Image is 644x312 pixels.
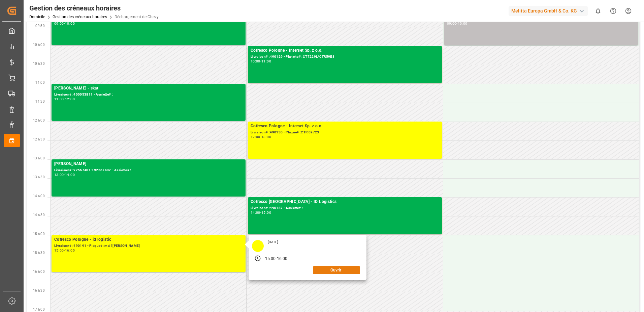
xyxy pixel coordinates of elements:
[33,137,45,141] span: 12 h 30
[33,43,45,47] span: 10 h 00
[456,22,457,25] div: -
[33,251,45,255] span: 15 h 30
[33,175,45,179] span: 13 h 30
[54,22,64,25] div: 09:00
[606,3,621,19] button: Centre d’aide
[447,22,457,25] div: 09:00
[251,47,439,54] div: Cofresco Pologne - Interset Sp. z o.o.
[33,289,45,292] span: 16 h 30
[509,4,590,17] button: Melitta Europa GmbH & Co. KG
[54,167,243,173] div: Livraison# :92567401 + 92567402 - Assiette# :
[54,98,64,101] div: 11:00
[54,173,64,176] div: 13:00
[251,199,439,205] div: Cofresco [GEOGRAPHIC_DATA] - ID Logistics
[33,62,45,66] span: 10 h 30
[65,22,75,25] div: 10:00
[33,213,45,217] span: 14 h 30
[33,308,45,311] span: 17 h 00
[590,3,606,19] button: Afficher 0 nouvelles notifications
[64,98,65,101] div: -
[265,240,281,244] div: [DATE]
[277,256,288,262] div: 16:00
[251,123,439,130] div: Cofresco Pologne - Interset Sp. z o.o.
[265,256,276,262] div: 15:00
[251,130,439,135] div: Livraison# :490130 - Plaque# :CTR 09723
[29,3,159,13] div: Gestion des créneaux horaires
[64,22,65,25] div: -
[33,232,45,236] span: 15 h 00
[511,7,577,15] font: Melitta Europa GmbH & Co. KG
[260,211,261,214] div: -
[54,161,243,167] div: [PERSON_NAME]
[65,173,75,176] div: 14:00
[65,98,75,101] div: 12:00
[261,135,271,138] div: 13:00
[251,54,439,60] div: Livraison# :490129 - Planche# :CT7229L/CTR59E8
[260,135,261,138] div: -
[251,211,260,214] div: 14:00
[65,249,75,252] div: 16:00
[54,85,243,92] div: [PERSON_NAME] - skat
[261,211,271,214] div: 15:00
[251,205,439,211] div: Livraison# :490187 - Assiette# :
[33,194,45,198] span: 14 h 00
[260,60,261,63] div: -
[35,81,45,84] span: 11:00
[53,15,107,19] a: Gestion des créneaux horaires
[276,256,277,262] div: -
[35,100,45,103] span: 11:30
[33,156,45,160] span: 13 h 00
[54,249,64,252] div: 15:00
[54,236,243,243] div: Cofresco Pologne - id logistic
[261,60,271,63] div: 11:00
[64,173,65,176] div: -
[29,15,45,19] a: Domicile
[33,270,45,274] span: 16 h 00
[458,22,468,25] div: 10:00
[54,243,243,249] div: Livraison# :490191 - Plaque# :mail [PERSON_NAME]
[251,60,260,63] div: 10:00
[54,92,243,98] div: Livraison# :400053811 - Assiette# :
[35,24,45,28] span: 09:30
[64,249,65,252] div: -
[33,119,45,122] span: 12 h 00
[313,266,360,274] button: Ouvrir
[251,135,260,138] div: 12:00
